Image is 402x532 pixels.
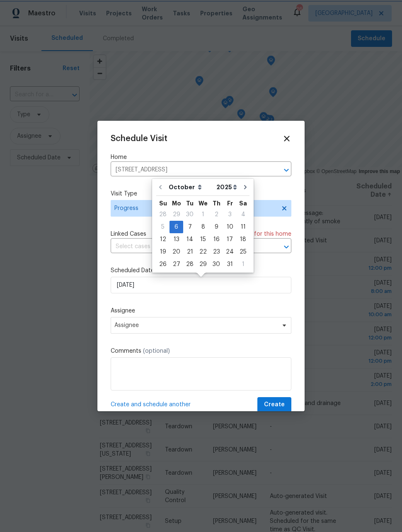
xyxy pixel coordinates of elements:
label: Home [111,153,291,161]
abbr: Saturday [239,200,247,206]
div: 26 [156,259,170,270]
label: Scheduled Date [111,266,291,275]
div: Thu Oct 02 2025 [210,208,223,221]
div: 3 [223,209,237,220]
span: Schedule Visit [111,134,167,143]
div: 30 [183,209,196,220]
div: 20 [170,246,183,258]
abbr: Thursday [213,200,220,206]
abbr: Wednesday [199,200,208,206]
div: 30 [210,259,223,270]
div: Wed Oct 01 2025 [196,208,210,221]
label: Assignee [111,307,291,315]
select: Year [214,181,239,193]
div: Thu Oct 09 2025 [210,221,223,233]
div: 24 [223,246,237,258]
abbr: Tuesday [186,200,194,206]
button: Go to next month [239,179,252,195]
button: Create [257,397,291,412]
div: 1 [196,209,210,220]
div: 18 [237,234,249,245]
div: 22 [196,246,210,258]
div: 28 [156,209,170,220]
div: 8 [196,221,210,233]
abbr: Monday [172,200,181,206]
div: Sat Oct 18 2025 [237,233,249,246]
span: Assignee [114,322,277,329]
div: Sun Oct 26 2025 [156,258,170,271]
div: 31 [223,259,237,270]
div: Mon Sep 29 2025 [170,208,183,221]
button: Open [281,241,292,253]
div: Thu Oct 16 2025 [210,233,223,246]
div: 6 [170,221,183,233]
div: Tue Oct 21 2025 [183,246,196,258]
div: Wed Oct 22 2025 [196,246,210,258]
div: Fri Oct 10 2025 [223,221,237,233]
input: Select cases [111,240,268,253]
div: Fri Oct 03 2025 [223,208,237,221]
div: Thu Oct 23 2025 [210,246,223,258]
div: Sun Oct 12 2025 [156,233,170,246]
span: Progress [114,204,276,212]
span: Linked Cases [111,230,146,238]
span: Create [264,400,285,410]
button: Open [281,164,292,176]
div: 23 [210,246,223,258]
div: 1 [237,259,249,270]
select: Month [167,181,214,193]
div: 29 [196,259,210,270]
div: 10 [223,221,237,233]
div: 12 [156,234,170,245]
div: Fri Oct 31 2025 [223,258,237,271]
div: 13 [170,234,183,245]
div: Thu Oct 30 2025 [210,258,223,271]
div: Sun Sep 28 2025 [156,208,170,221]
div: 14 [183,234,196,245]
div: 4 [237,209,249,220]
abbr: Friday [227,200,233,206]
div: Mon Oct 13 2025 [170,233,183,246]
div: Tue Oct 14 2025 [183,233,196,246]
div: Sat Oct 04 2025 [237,208,249,221]
div: 7 [183,221,196,233]
div: Sun Oct 19 2025 [156,246,170,258]
div: Wed Oct 29 2025 [196,258,210,271]
div: Fri Oct 17 2025 [223,233,237,246]
div: 27 [170,259,183,270]
div: Sat Oct 11 2025 [237,221,249,233]
div: 16 [210,234,223,245]
div: Tue Oct 28 2025 [183,258,196,271]
button: Go to previous month [154,179,167,195]
input: M/D/YYYY [111,277,291,293]
div: 28 [183,259,196,270]
div: Tue Sep 30 2025 [183,208,196,221]
div: Mon Oct 06 2025 [170,221,183,233]
div: 15 [196,234,210,245]
div: Sat Oct 25 2025 [237,246,249,258]
div: 21 [183,246,196,258]
span: (optional) [143,348,170,354]
div: 5 [156,221,170,233]
div: Sat Nov 01 2025 [237,258,249,271]
div: 29 [170,209,183,220]
div: Sun Oct 05 2025 [156,221,170,233]
div: 17 [223,234,237,245]
span: Close [282,134,291,143]
div: Wed Oct 15 2025 [196,233,210,246]
div: 2 [210,209,223,220]
div: Fri Oct 24 2025 [223,246,237,258]
span: Create and schedule another [111,400,191,409]
div: Tue Oct 07 2025 [183,221,196,233]
div: 19 [156,246,170,258]
div: 25 [237,246,249,258]
div: Wed Oct 08 2025 [196,221,210,233]
div: Mon Oct 20 2025 [170,246,183,258]
label: Comments [111,347,291,355]
div: 9 [210,221,223,233]
abbr: Sunday [159,200,167,206]
div: 11 [237,221,249,233]
input: Enter in an address [111,164,268,176]
div: Mon Oct 27 2025 [170,258,183,271]
label: Visit Type [111,190,291,198]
